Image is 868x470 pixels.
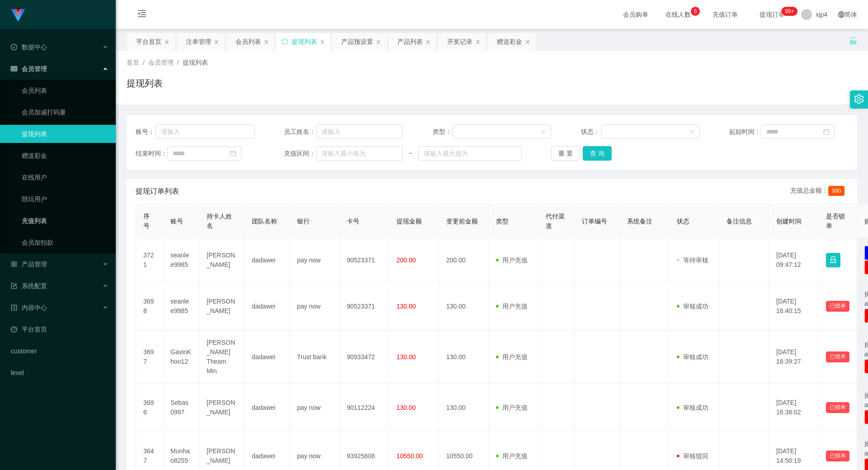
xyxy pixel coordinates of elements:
[425,39,431,45] i: 图标: close
[136,282,163,331] td: 3698
[826,213,845,229] span: 是否锁单
[691,7,700,16] sup: 6
[11,282,47,290] span: 系统配置
[22,147,108,165] a: 赠送彩金
[199,282,245,331] td: [PERSON_NAME]
[396,353,416,361] span: 130.00
[496,353,528,361] span: 用户充值
[497,33,522,50] div: 赠送彩金
[127,76,163,90] h1: 提现列表
[22,233,108,252] a: 会员加扣款
[22,103,108,121] a: 会员加减打码量
[769,282,819,331] td: [DATE] 16:40:15
[447,33,472,50] div: 开奖记录
[396,404,416,411] span: 130.00
[396,303,416,310] span: 130.00
[826,402,849,413] button: 已锁单
[340,384,389,432] td: 90112224
[694,7,697,16] p: 6
[252,218,277,225] span: 团队名称
[22,81,108,100] a: 会员列表
[170,218,183,225] span: 账号
[418,146,521,161] input: 请输入最大值为
[11,304,17,311] i: 图标: profile
[183,59,208,66] span: 提现列表
[11,261,17,267] i: 图标: appstore-o
[156,124,255,139] input: 请输入
[236,33,261,50] div: 会员列表
[581,127,601,137] span: 状态：
[290,331,340,384] td: Trust bank
[439,331,489,384] td: 130.00
[823,128,830,135] i: 图标: calendar
[525,39,530,45] i: 图标: close
[11,283,17,289] i: 图标: form
[439,384,489,432] td: 130.00
[136,149,167,158] span: 结束时间：
[207,213,232,229] span: 持卡人姓名
[781,7,797,16] sup: 230
[677,404,708,411] span: 审核成功
[199,331,245,384] td: [PERSON_NAME] Theam Min
[284,149,316,158] span: 充值区间：
[776,218,802,225] span: 创建时间
[22,125,108,143] a: 提现列表
[136,186,179,197] span: 提现订单列表
[186,33,211,50] div: 注单管理
[11,66,17,72] i: 图标: table
[475,39,481,45] i: 图标: close
[769,238,819,282] td: [DATE] 09:47:12
[403,149,418,158] span: ~
[136,238,163,282] td: 3721
[439,238,489,282] td: 200.00
[22,212,108,230] a: 充值列表
[163,384,199,432] td: Sebas0997
[689,129,694,135] i: 图标: down
[164,39,170,45] i: 图标: close
[127,0,157,29] i: 图标: menu-fold
[496,303,528,310] span: 用户充值
[396,452,423,460] span: 10550.00
[838,11,844,18] i: 图标: global
[297,218,310,225] span: 银行
[316,124,403,139] input: 请输入
[826,451,849,461] button: 已锁单
[11,43,47,51] span: 数据中心
[284,127,316,137] span: 员工姓名：
[551,146,580,161] button: 重 置
[320,39,325,45] i: 图标: close
[677,353,708,361] span: 审核成功
[136,127,156,137] span: 账号：
[163,331,199,384] td: GavinKhoo12
[396,218,422,225] span: 提现金额
[245,238,290,282] td: dadawei
[136,33,161,50] div: 平台首页
[677,256,708,264] span: 等待审核
[790,186,848,197] div: 充值总金额：
[726,218,752,225] span: 备注信息
[136,384,163,432] td: 3696
[127,59,139,66] span: 首页
[828,186,844,196] span: 990
[11,320,108,338] a: 图标: dashboard平台首页
[177,59,179,66] span: /
[826,351,849,362] button: 已锁单
[496,218,509,225] span: 类型
[290,384,340,432] td: pay now
[496,452,528,460] span: 用户充值
[439,282,489,331] td: 130.00
[11,304,47,311] span: 内容中心
[11,364,108,382] a: level
[163,282,199,331] td: seanlee9985
[230,150,236,157] i: 图标: calendar
[677,303,708,310] span: 审核成功
[11,44,17,50] i: 图标: check-circle-o
[376,39,381,45] i: 图标: close
[446,218,478,225] span: 变更前金额
[11,342,108,360] a: customer
[163,238,199,282] td: seanlee9985
[341,33,373,50] div: 产品预设置
[22,168,108,186] a: 在线用户
[582,218,607,225] span: 订单编号
[11,9,25,22] img: logo.9652507e.png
